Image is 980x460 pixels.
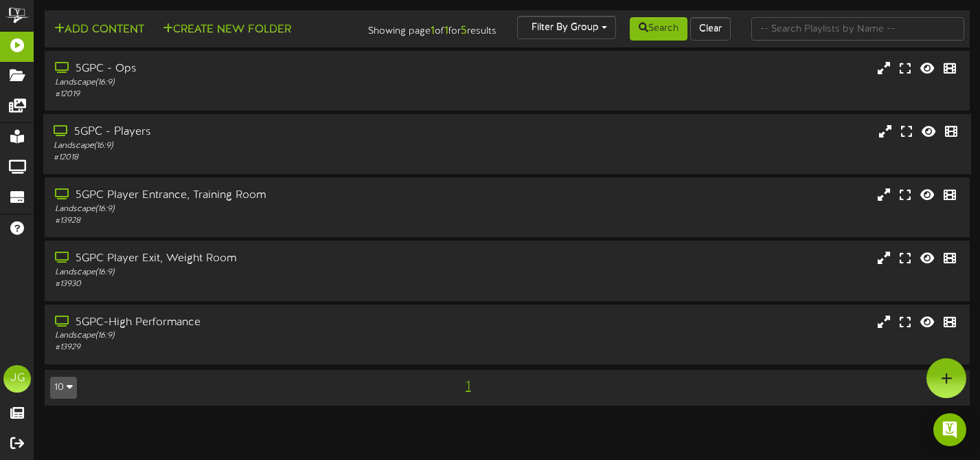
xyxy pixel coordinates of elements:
strong: 1 [431,25,435,37]
div: # 13930 [55,278,420,290]
strong: 5 [461,25,467,37]
div: # 13929 [55,342,420,353]
div: 5GPC Player Entrance, Training Room [55,188,420,204]
div: Landscape ( 16:9 ) [55,330,420,342]
button: Filter By Group [517,16,616,39]
input: -- Search Playlists by Name -- [751,17,964,41]
div: Showing page of for results [352,16,508,39]
div: # 12019 [55,89,420,100]
div: Landscape ( 16:9 ) [55,204,420,215]
button: 10 [50,377,77,399]
button: Clear [690,17,731,41]
div: Landscape ( 16:9 ) [54,140,420,152]
strong: 1 [444,25,448,37]
div: 5GPC Player Exit, Weight Room [55,251,420,267]
div: Open Intercom Messenger [933,413,966,446]
button: Search [630,17,687,41]
div: 5GPC-High Performance [55,315,420,331]
div: # 12018 [54,152,420,164]
div: 5GPC - Players [54,124,420,140]
div: Landscape ( 16:9 ) [55,267,420,278]
div: 5GPC - Ops [55,61,420,77]
div: Landscape ( 16:9 ) [55,77,420,89]
button: Add Content [50,21,148,39]
span: 1 [462,379,474,394]
button: Create New Folder [159,21,295,39]
div: JG [3,365,31,393]
div: # 13928 [55,215,420,227]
